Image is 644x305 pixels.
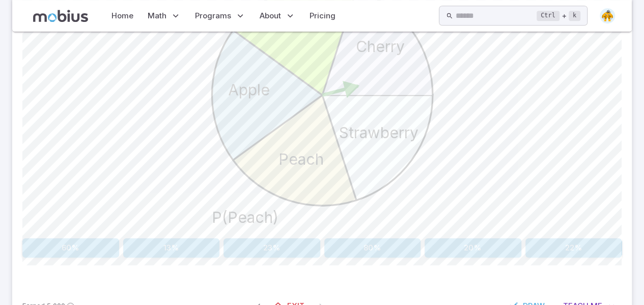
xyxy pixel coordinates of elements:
[223,238,320,258] button: 23%
[537,11,559,21] kbd: Ctrl
[569,11,580,21] kbd: k
[260,10,281,21] span: About
[306,4,339,28] a: Pricing
[212,208,278,226] text: P(Peach)
[278,149,324,168] text: Peach
[195,10,231,21] span: Programs
[148,10,166,21] span: Math
[425,238,521,258] button: 20%
[108,4,136,28] a: Home
[537,10,580,22] div: +
[339,123,418,142] text: Strawberry
[228,80,270,98] text: Apple
[123,238,220,258] button: 13%
[525,238,622,258] button: 22%
[355,37,404,56] text: Cherry
[22,238,119,258] button: 60%
[324,238,421,258] button: 80%
[600,8,615,23] img: semi-circle.svg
